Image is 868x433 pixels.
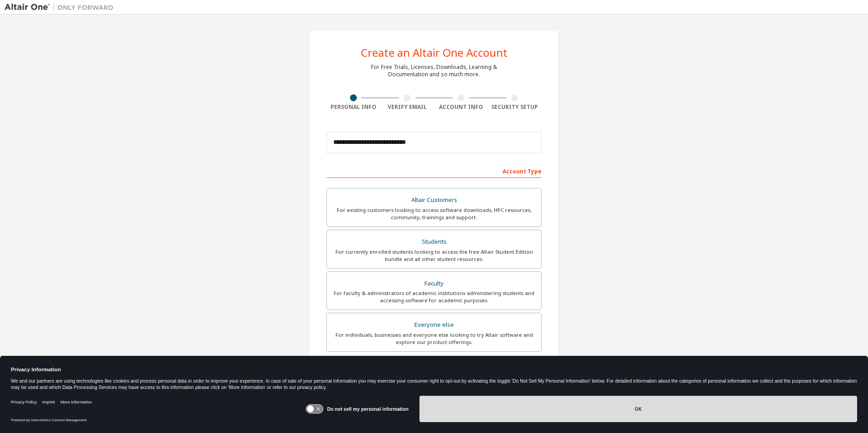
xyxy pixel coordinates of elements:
div: For currently enrolled students looking to access the free Altair Student Edition bundle and all ... [332,248,536,263]
div: For Free Trials, Licenses, Downloads, Learning & Documentation and so much more. [371,64,497,78]
div: Account Info [434,103,488,111]
div: Students [332,236,536,248]
div: Verify Email [380,103,434,111]
div: For faculty & administrators of academic institutions administering students and accessing softwa... [332,290,536,304]
div: Personal Info [326,103,380,111]
div: Security Setup [488,103,542,111]
div: Account Type [326,163,542,178]
div: For existing customers looking to access software downloads, HPC resources, community, trainings ... [332,207,536,221]
div: Create an Altair One Account [361,47,508,58]
div: Altair Customers [332,194,536,207]
div: For individuals, businesses and everyone else looking to try Altair software and explore our prod... [332,331,536,346]
img: Altair One [5,3,118,12]
div: Faculty [332,277,536,290]
div: Everyone else [332,319,536,331]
